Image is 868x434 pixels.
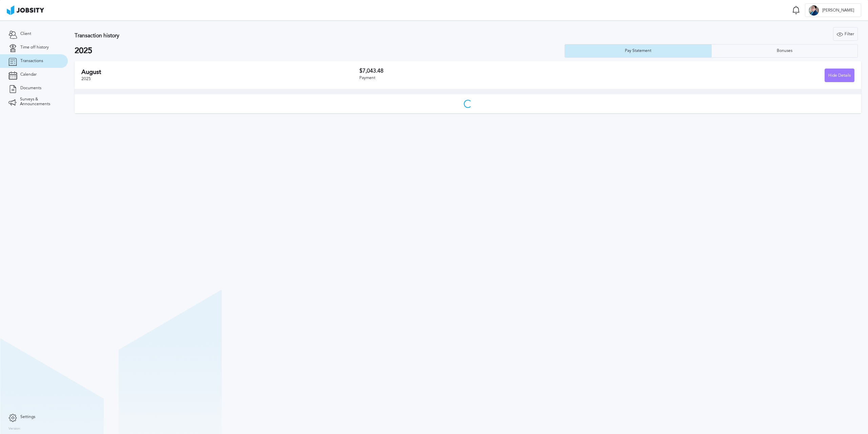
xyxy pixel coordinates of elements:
button: Filter [833,27,858,41]
span: Time off history [20,45,49,50]
span: 2025 [81,76,91,81]
div: F [809,5,819,16]
button: Bonuses [711,44,858,58]
div: Hide Details [825,69,854,82]
span: Documents [20,86,41,91]
h3: Transaction history [75,33,504,39]
span: Transactions [20,59,43,63]
h3: $7,043.48 [359,68,607,74]
div: Bonuses [773,49,796,53]
h2: 2025 [75,46,565,56]
span: Calendar [20,72,37,77]
button: Hide Details [825,69,854,82]
span: Surveys & Announcements [20,97,59,107]
div: Filter [833,27,857,41]
label: Version: [8,427,21,431]
button: F[PERSON_NAME] [805,3,861,17]
span: [PERSON_NAME] [819,8,857,13]
img: ab4bad089aa723f57921c736e9817d99.png [7,5,44,15]
button: Pay Statement [565,44,711,58]
div: Payment [359,76,607,80]
span: Settings [20,415,35,419]
h2: August [81,69,359,76]
div: Pay Statement [622,49,655,53]
span: Client [20,32,31,36]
